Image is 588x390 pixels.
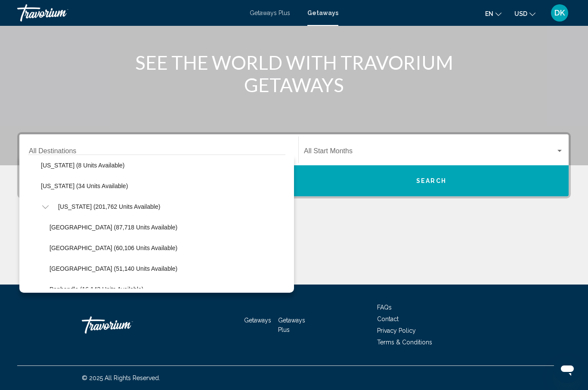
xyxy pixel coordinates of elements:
[50,265,177,272] span: [GEOGRAPHIC_DATA] (51,140 units available)
[37,176,132,196] button: [US_STATE] (34 units available)
[19,134,569,196] div: Search widget
[377,339,432,346] a: Terms & Conditions
[133,51,455,96] h1: SEE THE WORLD WITH TRAVORIUM GETAWAYS
[548,4,571,22] button: User Menu
[377,316,399,322] a: Contact
[416,178,446,185] span: Search
[41,183,128,189] span: [US_STATE] (34 units available)
[17,4,241,22] a: Travorium
[45,259,182,279] button: [GEOGRAPHIC_DATA] (51,140 units available)
[82,375,160,381] span: © 2025 All Rights Reserved.
[50,286,143,293] span: Panhandle (16,143 units available)
[554,9,565,17] span: DK
[50,224,177,231] span: [GEOGRAPHIC_DATA] (87,718 units available)
[37,198,54,215] button: Toggle Florida (201,762 units available)
[485,7,501,20] button: Change language
[82,312,168,338] a: Travorium
[45,217,182,237] button: [GEOGRAPHIC_DATA] (87,718 units available)
[294,165,569,196] button: Search
[554,356,581,383] iframe: Button to launch messaging window
[244,317,271,324] a: Getaways
[54,197,164,217] button: [US_STATE] (201,762 units available)
[50,245,177,251] span: [GEOGRAPHIC_DATA] (60,106 units available)
[37,155,129,175] button: [US_STATE] (8 units available)
[514,7,535,20] button: Change currency
[377,327,416,334] a: Privacy Policy
[377,304,392,311] a: FAQs
[250,9,290,16] a: Getaways Plus
[41,162,125,169] span: [US_STATE] (8 units available)
[307,9,338,16] a: Getaways
[514,10,527,17] span: USD
[278,317,305,333] a: Getaways Plus
[45,279,148,299] button: Panhandle (16,143 units available)
[485,10,493,17] span: en
[45,238,182,258] button: [GEOGRAPHIC_DATA] (60,106 units available)
[58,203,160,210] span: [US_STATE] (201,762 units available)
